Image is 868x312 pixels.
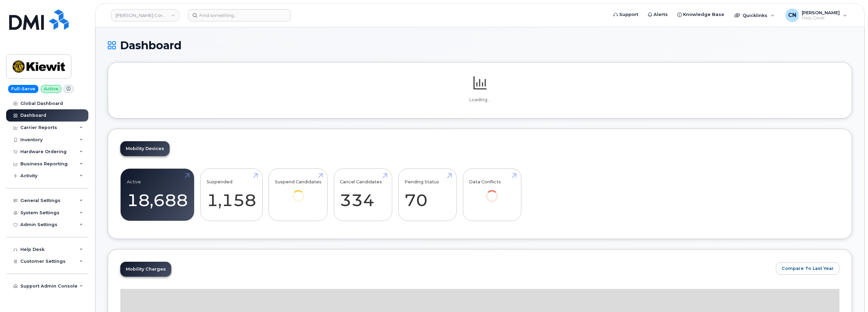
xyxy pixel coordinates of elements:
a: Suspend Candidates [275,172,322,212]
a: Active 18,688 [127,172,188,217]
a: Suspended 1,158 [207,172,256,217]
button: Compare To Last Year [776,262,839,275]
p: Loading... [120,97,839,103]
span: Compare To Last Year [782,265,834,272]
a: Mobility Charges [120,262,171,277]
a: Pending Status 70 [404,172,450,217]
a: Cancel Candidates 334 [340,172,386,217]
a: Data Conflicts [469,172,515,212]
a: Mobility Devices [120,141,170,156]
h1: Dashboard [108,39,852,51]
